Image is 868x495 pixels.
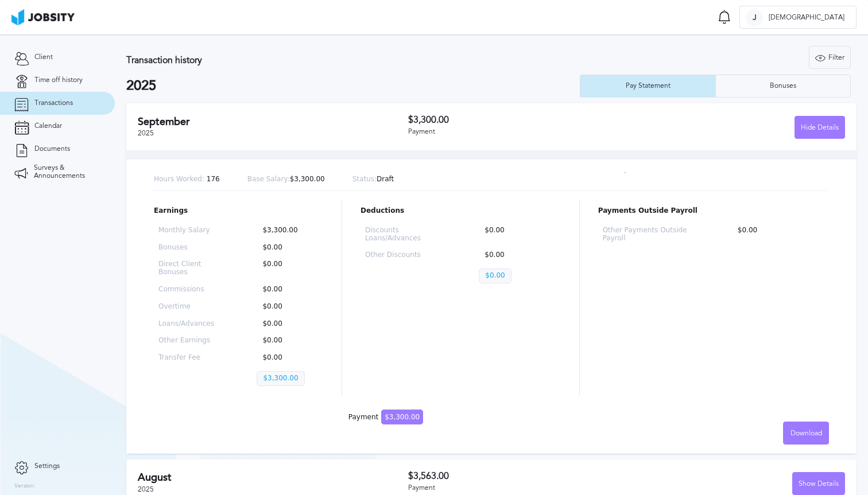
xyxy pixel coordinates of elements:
[795,116,845,139] button: Hide Details
[479,268,511,283] p: $0.00
[479,251,556,259] p: $0.00
[34,122,62,130] span: Calendar
[34,76,83,84] span: Time off history
[792,472,845,495] button: Show Details
[257,303,319,311] p: $0.00
[257,286,319,294] p: $0.00
[408,115,627,125] h3: $3,300.00
[247,176,325,184] p: $3,300.00
[158,286,220,294] p: Commissions
[158,337,220,345] p: Other Earnings
[158,227,220,235] p: Monthly Salary
[257,244,319,252] p: $0.00
[732,227,824,243] p: $0.00
[257,227,319,235] p: $3,300.00
[154,176,220,184] p: 176
[790,430,822,438] span: Download
[365,227,442,243] p: Discounts Loans/Advances
[348,414,423,422] div: Payment
[158,244,220,252] p: Bonuses
[257,260,319,276] p: $0.00
[257,354,319,362] p: $0.00
[126,55,522,65] h3: Transaction history
[361,207,561,215] p: Deductions
[746,9,763,26] div: J
[620,82,676,90] div: Pay Statement
[138,485,154,493] span: 2025
[598,207,829,215] p: Payments Outside Payroll
[14,483,36,490] label: Version:
[365,251,442,259] p: Other Discounts
[763,14,850,22] span: [DEMOGRAPHIC_DATA]
[34,53,53,61] span: Client
[603,227,695,243] p: Other Payments Outside Payroll
[154,175,204,183] span: Hours Worked:
[352,175,377,183] span: Status:
[158,320,220,328] p: Loans/Advances
[138,471,408,484] h2: August
[764,82,802,90] div: Bonuses
[34,164,100,180] span: Surveys & Announcements
[739,6,857,29] button: J[DEMOGRAPHIC_DATA]
[408,128,627,136] div: Payment
[381,410,423,424] span: $3,300.00
[34,99,73,107] span: Transactions
[809,46,851,69] button: Filter
[408,484,627,492] div: Payment
[479,227,556,243] p: $0.00
[138,116,408,128] h2: September
[126,78,580,94] h2: 2025
[257,371,304,386] p: $3,300.00
[158,303,220,311] p: Overtime
[352,176,394,184] p: Draft
[809,46,850,69] div: Filter
[158,260,220,276] p: Direct Client Bonuses
[580,75,715,98] button: Pay Statement
[408,471,627,481] h3: $3,563.00
[158,354,220,362] p: Transfer Fee
[138,129,154,137] span: 2025
[257,320,319,328] p: $0.00
[11,9,75,25] img: ab4bad089aa723f57921c736e9817d99.png
[795,116,844,139] div: Hide Details
[715,75,851,98] button: Bonuses
[34,145,70,153] span: Documents
[154,207,323,215] p: Earnings
[783,422,829,445] button: Download
[247,175,290,183] span: Base Salary:
[257,337,319,345] p: $0.00
[34,462,60,470] span: Settings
